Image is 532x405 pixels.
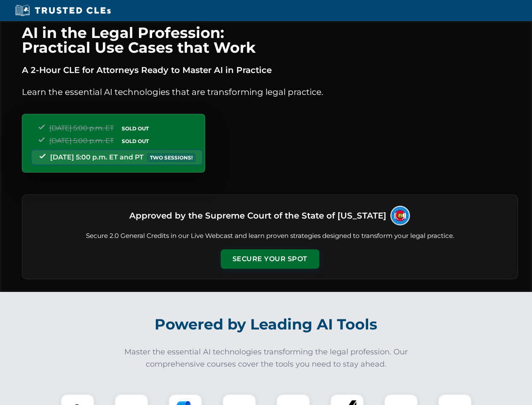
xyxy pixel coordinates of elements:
h1: AI in the Legal Profession: Practical Use Cases that Work [22,25,518,55]
span: [DATE] 5:00 p.m. ET [49,137,114,145]
img: Logo [390,205,411,226]
img: Trusted CLEs [13,4,113,17]
span: SOLD OUT [119,137,152,146]
p: Master the essential AI technologies transforming the legal profession. Our comprehensive courses... [119,346,414,370]
span: SOLD OUT [119,124,152,133]
p: Secure 2.0 General Credits in our Live Webcast and learn proven strategies designed to transform ... [32,231,508,241]
h3: Approved by the Supreme Court of the State of [US_STATE] [129,208,386,223]
span: [DATE] 5:00 p.m. ET [49,124,114,132]
p: A 2-Hour CLE for Attorneys Ready to Master AI in Practice [22,63,518,77]
h2: Powered by Leading AI Tools [33,310,500,339]
button: Secure Your Spot [221,249,319,269]
p: Learn the essential AI technologies that are transforming legal practice. [22,85,518,99]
